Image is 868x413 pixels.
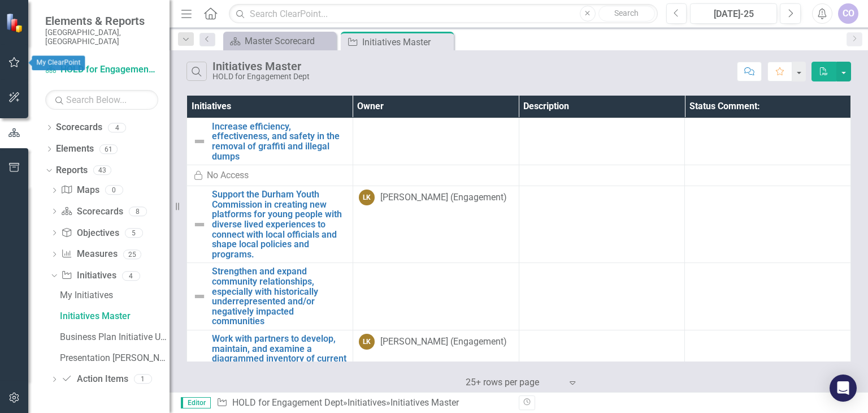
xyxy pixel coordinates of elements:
a: Support the Durham Youth Commission in creating new platforms for young people with diverse lived... [212,190,347,259]
td: Double-Click to Edit [353,118,519,165]
div: [DATE]-25 [694,7,773,21]
a: Measures [61,248,117,261]
td: Double-Click to Edit [519,118,685,165]
div: Master Scorecard [245,34,333,48]
small: [GEOGRAPHIC_DATA], [GEOGRAPHIC_DATA] [45,28,158,46]
a: Presentation [PERSON_NAME] Chart [57,349,170,367]
td: Double-Click to Edit Right Click for Context Menu [187,118,353,165]
td: Double-Click to Edit [519,186,685,263]
span: Elements & Reports [45,14,158,28]
input: Search ClearPoint... [229,4,657,24]
td: Double-Click to Edit [519,263,685,330]
div: Initiatives Master [212,60,310,72]
div: LK [359,334,375,350]
span: Search [614,8,639,18]
td: Double-Click to Edit [519,330,685,397]
a: Business Plan Initiative Update [57,328,170,346]
img: Not Defined [193,135,206,148]
div: 4 [122,271,140,281]
div: [PERSON_NAME] (Engagement) [380,191,507,204]
div: [PERSON_NAME] (Engagement) [380,335,507,349]
input: Search Below... [45,90,158,110]
td: Double-Click to Edit [685,186,851,263]
a: Strengthen and expand community relationships, especially with historically underrepresented and/... [212,266,347,326]
button: CO [838,3,858,24]
a: Initiatives [61,269,116,282]
td: Double-Click to Edit [353,330,519,397]
a: Work with partners to develop, maintain, and examine a diagrammed inventory of current City and C... [212,334,347,394]
div: Initiatives Master [390,397,459,408]
span: Editor [181,397,211,408]
a: Action Items [61,373,128,386]
td: Double-Click to Edit [353,263,519,330]
a: Objectives [61,227,119,240]
td: Double-Click to Edit Right Click for Context Menu [187,330,353,397]
button: Search [598,6,655,21]
div: 43 [93,166,111,175]
button: [DATE]-25 [690,3,777,24]
a: Initiatives Master [57,307,170,325]
img: Not Defined [193,218,206,231]
td: Double-Click to Edit Right Click for Context Menu [187,263,353,330]
div: » » [216,397,510,410]
a: HOLD for Engagement Dept [232,397,343,408]
div: Open Intercom Messenger [830,375,857,402]
a: Maps [61,184,99,197]
a: Scorecards [56,121,102,134]
a: HOLD for Engagement Dept [45,63,158,76]
a: My Initiatives [57,286,170,304]
div: HOLD for Engagement Dept [212,72,310,81]
a: Reports [56,164,88,177]
div: Initiatives Master [60,311,170,321]
div: My ClearPoint [32,55,85,70]
td: Double-Click to Edit Right Click for Context Menu [187,186,353,263]
div: 8 [129,206,147,216]
a: Initiatives [348,397,386,408]
a: Elements [56,143,94,156]
div: LK [359,190,375,205]
div: My Initiatives [60,290,170,300]
div: 4 [108,123,126,132]
div: No Access [207,169,249,182]
a: Increase efficiency, effectiveness, and safety in the removal of graffiti and illegal dumps [212,122,347,161]
img: Not Defined [193,290,206,303]
div: 0 [105,186,123,195]
div: 5 [125,228,143,238]
td: Double-Click to Edit [685,330,851,397]
td: Double-Click to Edit [353,186,519,263]
a: Scorecards [61,205,123,218]
div: Business Plan Initiative Update [60,332,170,342]
div: 1 [134,375,152,384]
div: Presentation [PERSON_NAME] Chart [60,353,170,363]
div: Initiatives Master [362,35,451,49]
td: Double-Click to Edit [685,263,851,330]
td: Double-Click to Edit [685,118,851,165]
img: Not Defined [193,357,206,371]
div: 25 [123,249,141,259]
img: ClearPoint Strategy [6,13,25,33]
a: Master Scorecard [226,34,333,48]
div: 61 [99,144,118,154]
